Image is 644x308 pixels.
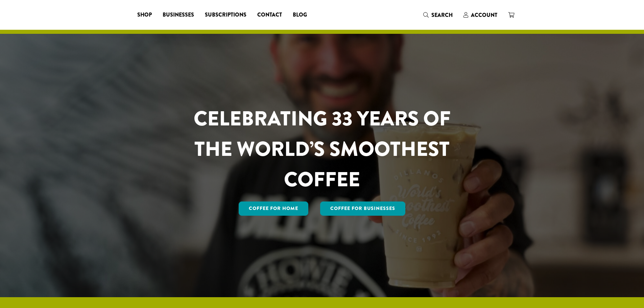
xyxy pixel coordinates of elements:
[293,11,307,19] span: Blog
[320,202,405,216] a: Coffee For Businesses
[205,11,246,19] span: Subscriptions
[137,11,152,19] span: Shop
[431,11,453,19] span: Search
[174,103,471,195] h1: CELEBRATING 33 YEARS OF THE WORLD’S SMOOTHEST COFFEE
[418,9,458,21] a: Search
[471,11,497,19] span: Account
[257,11,282,19] span: Contact
[239,202,308,216] a: Coffee for Home
[163,11,194,19] span: Businesses
[132,9,157,20] a: Shop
